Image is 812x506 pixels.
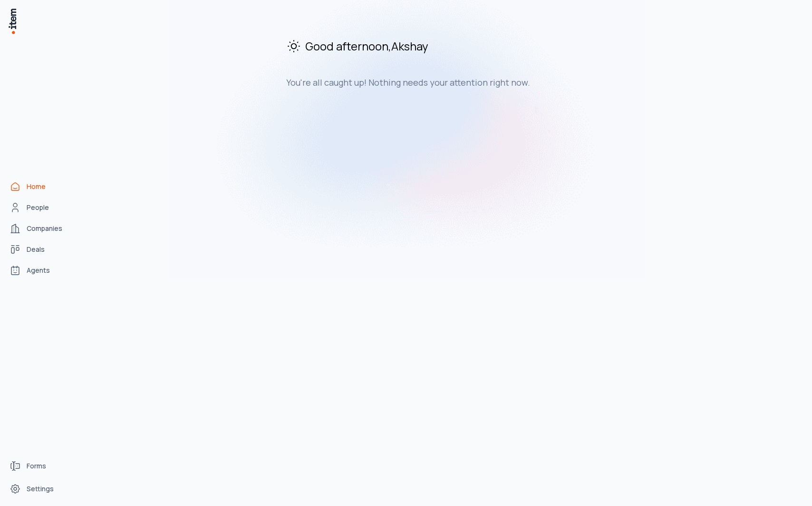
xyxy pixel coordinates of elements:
[27,245,45,254] span: Deals
[6,198,78,217] a: People
[27,182,46,191] span: Home
[27,484,54,494] span: Settings
[27,461,46,471] span: Forms
[286,77,606,88] h3: You're all caught up! Nothing needs your attention right now.
[6,456,78,476] a: Forms
[6,219,78,238] a: Companies
[27,224,62,233] span: Companies
[27,203,49,212] span: People
[8,8,17,35] img: Item Brain Logo
[286,38,606,54] h2: Good afternoon , Akshay
[6,479,78,498] a: Settings
[6,240,78,259] a: Deals
[6,177,78,196] a: Home
[6,261,78,280] a: Agents
[27,266,50,275] span: Agents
